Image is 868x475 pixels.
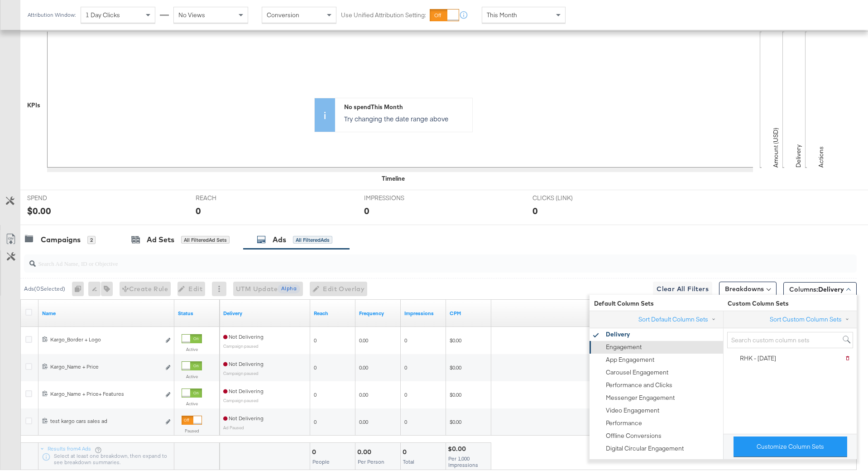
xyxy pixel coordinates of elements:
[267,11,299,19] span: Conversion
[606,355,654,364] div: App Engagement
[590,299,723,308] span: Default Column Sets
[657,283,709,295] span: Clear All Filters
[404,310,442,317] a: The number of times your ad was served. On mobile apps an ad is counted as served the first time ...
[314,418,317,425] span: 0
[487,11,517,19] span: This Month
[314,391,317,398] span: 0
[86,11,120,19] span: 1 Day Clicks
[789,285,844,294] span: Columns:
[223,425,244,430] sub: Ad Paused
[223,343,259,349] sub: Campaign paused
[450,310,488,317] a: The average cost you've paid to have 1,000 impressions of your ad.
[403,448,409,456] div: 0
[223,388,264,394] span: Not Delivering
[41,235,81,245] div: Campaigns
[727,332,853,349] input: Search custom column sets
[450,337,461,344] span: $0.00
[358,458,384,465] span: Per Person
[740,354,776,363] div: RHK - [DATE]
[293,236,332,244] div: All Filtered Ads
[344,103,468,111] div: No spend This Month
[182,428,202,434] label: Paused
[783,282,857,297] button: Columns:Delivery
[223,415,264,422] span: Not Delivering
[364,194,432,202] span: IMPRESSIONS
[314,337,317,344] span: 0
[359,310,397,317] a: The average number of times your ad was served to each person.
[181,236,230,244] div: All Filtered Ad Sets
[532,194,600,202] span: CLICKS (LINK)
[532,204,538,217] div: 0
[178,11,205,19] span: No Views
[27,204,51,217] div: $0.00
[50,363,160,370] div: Kargo_Name + Price
[606,432,662,440] div: Offline Conversions
[223,360,264,367] span: Not Delivering
[450,391,461,398] span: $0.00
[404,364,407,371] span: 0
[723,299,789,308] span: Custom Column Sets
[27,12,76,18] div: Attribution Window:
[359,337,368,344] span: 0.00
[312,458,330,465] span: People
[606,330,630,339] div: Delivery
[273,235,286,245] div: Ads
[182,374,202,379] label: Active
[223,370,259,376] sub: Campaign paused
[223,310,307,317] a: Reflects the ability of your Ad to achieve delivery.
[818,285,844,293] span: Delivery
[50,336,160,343] div: Kargo_Border + Logo
[223,333,264,340] span: Not Delivering
[72,282,88,296] div: 0
[312,448,319,456] div: 0
[450,418,461,425] span: $0.00
[403,458,414,465] span: Total
[314,310,352,317] a: The number of people your ad was served to.
[606,444,684,453] div: Digital Circular Engagement
[27,194,95,202] span: SPEND
[178,310,216,317] a: Shows the current state of your Ad.
[359,364,368,371] span: 0.00
[606,393,675,402] div: Messenger Engagement
[341,11,426,19] label: Use Unified Attribution Setting:
[606,343,642,351] div: Engagement
[606,381,672,389] div: Performance and Clicks
[36,251,780,269] input: Search Ad Name, ID or Objective
[359,418,368,425] span: 0.00
[719,282,777,296] button: Breakdowns
[404,391,407,398] span: 0
[638,315,719,324] button: Sort Default Column Sets
[42,310,171,317] a: Ad Name.
[450,364,461,371] span: $0.00
[196,204,201,217] div: 0
[147,235,174,245] div: Ad Sets
[314,364,317,371] span: 0
[769,315,853,324] button: Sort Custom Column Sets
[182,401,202,407] label: Active
[448,455,478,468] span: Per 1,000 Impressions
[606,368,668,377] div: Carousel Engagement
[182,346,202,352] label: Active
[364,204,369,217] div: 0
[196,194,264,202] span: REACH
[606,419,642,427] div: Performance
[653,282,712,296] button: Clear All Filters
[359,391,368,398] span: 0.00
[24,285,65,293] div: Ads ( 0 Selected)
[357,448,374,456] div: 0.00
[404,337,407,344] span: 0
[734,437,847,457] button: Customize Column Sets
[448,445,469,453] div: $0.00
[87,236,96,244] div: 2
[404,418,407,425] span: 0
[50,390,160,398] div: Kargo_Name + Price+ Features
[223,398,259,403] sub: Campaign paused
[344,114,468,123] p: Try changing the date range above
[50,417,160,425] div: test kargo cars sales ad
[606,406,659,415] div: Video Engagement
